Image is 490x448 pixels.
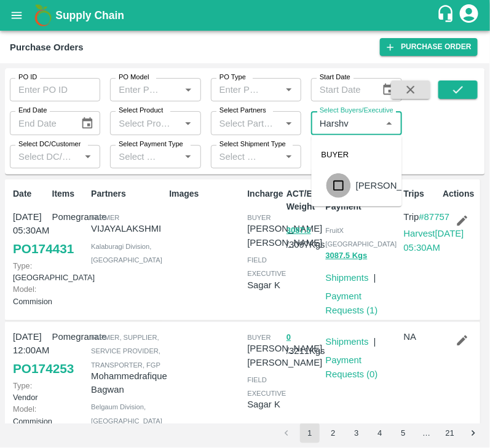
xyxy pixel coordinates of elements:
[286,330,321,358] p: / 3211 Kgs
[326,227,397,248] span: FruitX [GEOGRAPHIC_DATA]
[380,38,478,56] a: Purchase Order
[31,3,55,28] img: logo
[281,149,297,165] button: Open
[13,210,47,238] p: [DATE] 05:30AM
[381,116,397,132] button: Close
[377,78,400,101] button: Choose date
[326,337,369,347] a: Shipments
[370,423,390,443] button: Go to page 4
[91,187,164,200] p: Partners
[320,106,393,116] label: Select Buyers/Executive
[13,187,47,200] p: Date
[91,403,162,424] span: Belgaum Division , [GEOGRAPHIC_DATA]
[323,423,343,443] button: Go to page 2
[286,187,321,213] p: ACT/EXP Weight
[437,4,458,26] div: customer-support
[13,261,32,270] span: Type:
[13,260,47,283] p: [GEOGRAPHIC_DATA]
[417,428,437,439] div: …
[404,187,438,200] p: Trips
[2,1,31,29] button: open drawer
[440,423,460,443] button: Go to page 21
[393,423,413,443] button: Go to page 5
[119,106,163,116] label: Select Product
[13,380,47,403] p: Vendor
[458,2,480,28] div: account of current user
[247,398,286,411] p: Sagar K
[76,112,99,135] button: Choose date
[326,273,369,283] a: Shipments
[10,39,84,55] div: Purchase Orders
[18,73,37,82] label: PO ID
[91,334,160,369] span: Farmer, Supplier, Service Provider, Transporter, FGP
[275,423,485,443] nav: pagination navigation
[13,404,36,414] span: Model:
[247,334,271,341] span: buyer
[13,403,47,426] p: Commision
[247,256,286,277] span: field executive
[91,222,164,235] p: VIJAYALAKSHMI
[281,116,297,132] button: Open
[247,376,286,397] span: field executive
[404,210,464,224] p: Trip
[18,140,81,149] label: Select DC/Customer
[180,149,196,165] button: Open
[13,285,36,294] span: Model:
[13,358,74,380] a: PO174253
[114,149,160,165] input: Select Payment Type
[215,82,261,98] input: Enter PO Type
[215,149,261,165] input: Select Shipment Type
[300,423,320,443] button: page 1
[52,330,87,344] p: Pomegranate
[311,78,372,101] input: Start Date
[14,149,76,165] input: Select DC/Customer
[119,140,183,149] label: Select Payment Type
[369,266,376,285] div: |
[347,423,366,443] button: Go to page 3
[326,249,368,263] button: 3087.5 Kgs
[80,149,96,165] button: Open
[180,116,196,132] button: Open
[91,243,162,264] span: Kalaburagi Division , [GEOGRAPHIC_DATA]
[286,223,321,251] p: / 3097 Kgs
[13,238,74,260] a: PO174431
[114,115,176,131] input: Select Product
[13,283,47,307] p: Commision
[52,210,87,224] p: Pomegranate
[55,7,437,24] a: Supply Chain
[464,423,483,443] button: Go to next page
[312,140,402,170] div: BUYER
[247,214,271,221] span: buyer
[247,187,282,200] p: Incharge
[356,179,431,192] div: [PERSON_NAME]
[315,115,377,131] input: Select Buyers/Executive
[326,355,378,379] a: Payment Requests (0)
[55,9,124,22] b: Supply Chain
[219,73,246,82] label: PO Type
[369,330,376,348] div: |
[326,291,378,315] a: Payment Requests (1)
[247,222,322,250] p: [PERSON_NAME] [PERSON_NAME]
[404,330,438,344] p: NA
[286,331,291,345] button: 0
[281,82,297,98] button: Open
[219,140,286,149] label: Select Shipment Type
[180,82,196,98] button: Open
[10,111,71,135] input: End Date
[404,229,464,252] a: Harvest[DATE] 05:30AM
[419,212,450,222] a: #87757
[114,82,160,98] input: Enter PO Model
[169,187,242,200] p: Images
[91,369,167,397] p: Mohammedrafique Bagwan
[13,330,47,358] p: [DATE] 12:00AM
[247,278,286,292] p: Sagar K
[52,187,87,200] p: Items
[91,214,119,221] span: Farmer
[10,78,100,101] input: Enter PO ID
[13,381,32,390] span: Type:
[119,73,149,82] label: PO Model
[247,342,322,369] p: [PERSON_NAME] [PERSON_NAME]
[18,106,47,116] label: End Date
[286,224,311,238] button: 3087.5
[219,106,266,116] label: Select Partners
